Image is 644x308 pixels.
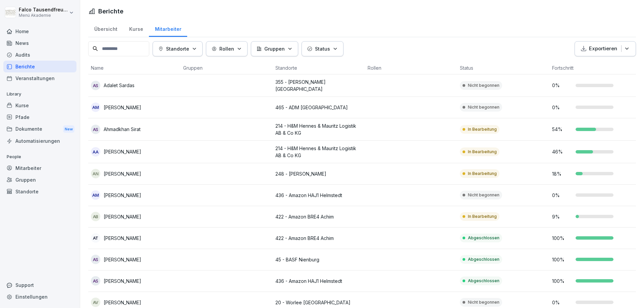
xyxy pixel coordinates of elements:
p: Rollen [219,45,234,52]
p: Ahmadkhan Sirat [104,126,141,133]
p: In Bearbeitung [468,126,497,132]
p: 214 - H&M Hennes & Mauritz Logistik AB & Co KG [275,122,362,136]
a: Einstellungen [3,291,76,303]
a: Mitarbeiter [3,162,76,174]
div: AT [91,233,100,243]
a: News [3,37,76,49]
p: Nicht begonnen [468,82,499,88]
a: Kurse [3,100,76,111]
p: Gruppen [264,45,285,52]
p: In Bearbeitung [468,213,497,220]
div: New [63,125,74,133]
a: DokumenteNew [3,123,76,135]
p: 422 - Amazon BRE4 Achim [275,235,362,242]
th: Name [88,62,180,74]
p: Exportieren [589,45,617,53]
button: Rollen [206,41,248,56]
div: AA [91,147,100,157]
button: Status [302,41,343,56]
p: Standorte [166,45,189,52]
a: Mitarbeiter [149,20,187,37]
p: [PERSON_NAME] [104,299,141,306]
p: 422 - Amazon BRE4 Achim [275,213,362,220]
p: [PERSON_NAME] [104,148,141,155]
p: 54 % [552,126,572,133]
div: AS [91,81,100,90]
button: Standorte [153,41,203,56]
p: 436 - Amazon HAJ1 Helmstedt [275,192,362,199]
p: 100 % [552,278,572,285]
div: AS [91,125,100,134]
th: Standorte [273,62,365,74]
p: In Bearbeitung [468,149,497,155]
p: Adalet Sardas [104,82,135,89]
a: Home [3,25,76,37]
th: Fortschritt [549,62,642,74]
p: 46 % [552,148,572,155]
p: 45 - BASF Nienburg [275,256,362,263]
h1: Berichte [98,7,123,16]
p: 248 - [PERSON_NAME] [275,170,362,177]
p: 214 - H&M Hennes & Mauritz Logistik AB & Co KG [275,145,362,159]
p: 100 % [552,235,572,242]
p: [PERSON_NAME] [104,104,141,111]
div: Support [3,279,76,291]
p: 0 % [552,104,572,111]
p: [PERSON_NAME] [104,256,141,263]
div: Dokumente [3,123,76,135]
a: Veranstaltungen [3,72,76,84]
p: People [3,151,76,162]
a: Pfade [3,111,76,123]
p: [PERSON_NAME] [104,192,141,199]
p: 436 - Amazon HAJ1 Helmstedt [275,278,362,285]
p: 0 % [552,192,572,199]
p: Falco Tausendfreund [19,7,68,13]
a: Übersicht [88,20,123,37]
p: Abgeschlossen [468,278,499,284]
div: AM [91,103,100,112]
div: Standorte [3,186,76,197]
th: Gruppen [180,62,273,74]
button: Exportieren [575,41,636,56]
p: Menü Akademie [19,13,68,18]
p: 100 % [552,256,572,263]
th: Rollen [365,62,457,74]
div: AM [91,190,100,200]
div: AN [91,169,100,178]
p: [PERSON_NAME] [104,235,141,242]
a: Gruppen [3,174,76,186]
a: Kurse [123,20,149,37]
div: AV [91,298,100,307]
div: Berichte [3,61,76,72]
div: AS [91,255,100,264]
p: Status [315,45,330,52]
div: AB [91,212,100,221]
p: Nicht begonnen [468,104,499,110]
p: Nicht begonnen [468,299,499,305]
p: 0 % [552,299,572,306]
p: 20 - Worlee [GEOGRAPHIC_DATA] [275,299,362,306]
th: Status [457,62,549,74]
a: Audits [3,49,76,61]
p: [PERSON_NAME] [104,278,141,285]
p: Abgeschlossen [468,235,499,241]
a: Automatisierungen [3,135,76,147]
p: 18 % [552,170,572,177]
div: AS [91,276,100,286]
p: [PERSON_NAME] [104,213,141,220]
p: 355 - [PERSON_NAME] [GEOGRAPHIC_DATA] [275,78,362,93]
p: Library [3,89,76,100]
p: 465 - ADM [GEOGRAPHIC_DATA] [275,104,362,111]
